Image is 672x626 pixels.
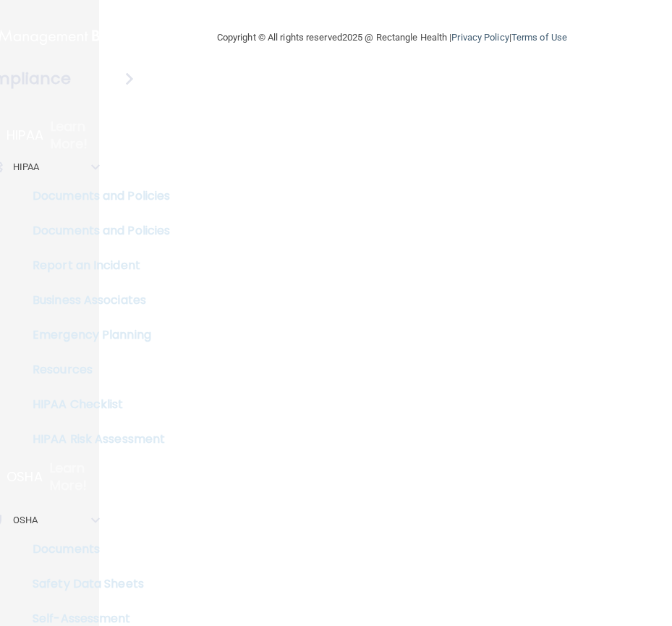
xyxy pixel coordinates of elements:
p: HIPAA [13,158,40,176]
p: Learn More! [50,460,100,494]
a: Terms of Use [511,32,567,43]
p: Learn More! [51,118,100,153]
a: Privacy Policy [451,32,509,43]
p: HIPAA [7,127,43,144]
p: OSHA [7,468,43,486]
p: OSHA [13,512,38,529]
div: Copyright © All rights reserved 2025 @ Rectangle Health | | [128,14,656,61]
